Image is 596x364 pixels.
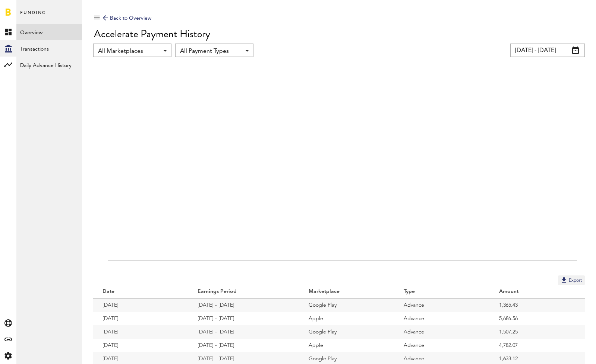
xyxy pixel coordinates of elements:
text: [DATE] [411,265,426,272]
td: Advance [394,312,489,325]
div: Accelerate Payment History [94,28,585,40]
td: [DATE] - [DATE] [188,339,299,352]
text: [DATE] [168,265,182,272]
span: Funding [20,8,46,24]
ng-transclude: Earnings Period [198,289,237,294]
td: 1,365.43 [490,298,585,312]
text: [DATE] [351,265,365,272]
td: Google Play [299,298,394,312]
td: Advance [394,325,489,339]
td: [DATE] - [DATE] [188,312,299,325]
td: Apple [299,312,394,325]
td: 4,782.07 [490,339,585,352]
td: Advance [394,298,489,312]
td: 5,686.56 [490,312,585,325]
iframe: Opens a widget where you can find more information [538,342,589,360]
text: 10K [98,207,105,211]
div: Back to Overview [103,14,151,23]
td: [DATE] [93,298,188,312]
text: 30K [98,104,105,108]
text: [DATE] [290,265,304,272]
td: 1,507.25 [490,325,585,339]
text: 0 [102,259,104,262]
a: Transactions [16,40,82,57]
button: Export [558,275,585,285]
text: [DATE] [229,265,243,272]
td: [DATE] [93,312,188,325]
text: [DATE] [472,265,486,272]
td: [DATE] - [DATE] [188,325,299,339]
span: All Marketplaces [98,45,159,58]
a: Overview [16,24,82,40]
td: [DATE] [93,339,188,352]
text: [DATE] [107,265,122,272]
ng-transclude: Amount [499,289,519,294]
td: Advance [394,339,489,352]
td: Apple [299,339,394,352]
text: [DATE] [533,265,547,272]
td: [DATE] [93,325,188,339]
img: Export [560,276,568,284]
td: Google Play [299,325,394,339]
ng-transclude: Date [103,289,115,294]
text: 20K [98,156,105,159]
span: All Payment Types [180,45,241,58]
td: [DATE] - [DATE] [188,298,299,312]
ng-transclude: Marketplace [309,289,340,294]
ng-transclude: Type [404,289,416,294]
a: Daily Advance History [16,57,82,73]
